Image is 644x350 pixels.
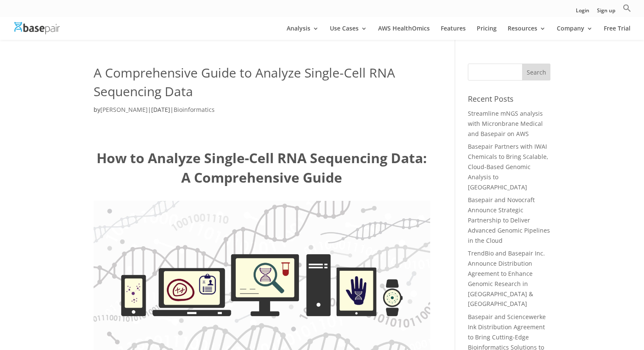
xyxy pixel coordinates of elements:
a: Sign up [597,8,615,17]
a: TrendBio and Basepair Inc. Announce Distribution Agreement to Enhance Genomic Research in [GEOGRA... [468,249,545,308]
a: Search Icon Link [623,4,631,17]
h4: Recent Posts [468,93,550,108]
a: Basepair Partners with IWAI Chemicals to Bring Scalable, Cloud-Based Genomic Analysis to [GEOGRAP... [468,142,548,191]
a: Streamline mNGS analysis with Micronbrane Medical and Basepair on AWS [468,109,543,138]
h1: A Comprehensive Guide to Analyze Single-Cell RNA Sequencing Data [94,64,430,105]
a: Pricing [477,25,497,40]
a: Company [557,25,593,40]
img: Basepair [14,22,60,34]
a: Login [576,8,589,17]
svg: Search [623,4,631,12]
span: [DATE] [151,106,170,114]
a: Free Trial [604,25,630,40]
iframe: Drift Widget Chat Controller [602,308,634,340]
a: Analysis [287,25,319,40]
input: Search [522,64,551,81]
a: Bioinformatics [174,106,215,114]
p: by | | [94,105,430,121]
a: AWS HealthOmics [378,25,430,40]
a: Resources [508,25,546,40]
a: Use Cases [330,25,367,40]
a: Features [441,25,466,40]
a: [PERSON_NAME] [100,106,148,114]
a: Basepair and Novocraft Announce Strategic Partnership to Deliver Advanced Genomic Pipelines in th... [468,196,550,244]
b: How to Analyze Single-Cell RNA Sequencing Data: A Comprehensive Guide [97,149,427,186]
